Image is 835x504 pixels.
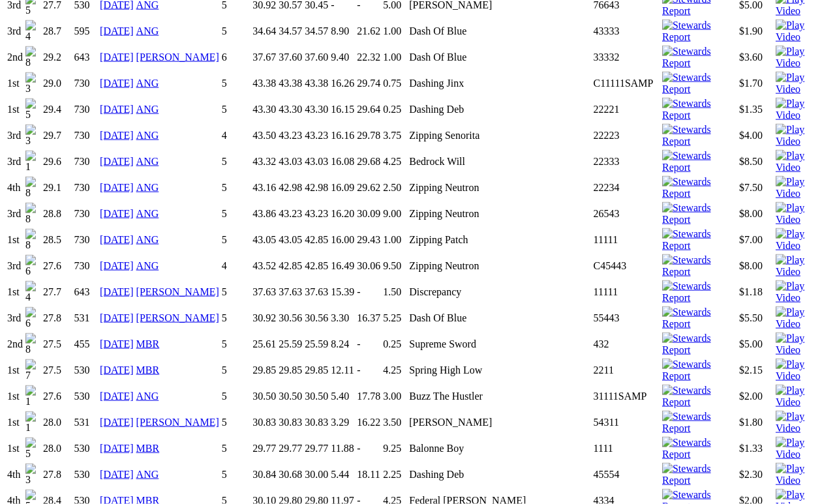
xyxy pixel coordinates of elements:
[593,19,660,44] td: 43333
[356,201,381,226] td: 30.09
[776,240,828,251] a: View replay
[408,228,591,252] td: Zipping Patch
[278,228,303,252] td: 43.05
[278,280,303,304] td: 37.63
[74,306,99,331] td: 531
[356,123,381,148] td: 29.78
[136,417,219,428] a: [PERSON_NAME]
[278,71,303,96] td: 43.38
[776,385,828,408] img: Play Video
[776,463,828,486] img: Play Video
[100,25,134,37] a: [DATE]
[330,149,355,174] td: 16.08
[593,280,660,304] td: 11111
[7,228,23,252] td: 1st
[136,104,159,115] a: ANG
[382,306,407,331] td: 5.25
[7,71,23,96] td: 1st
[100,338,134,349] a: [DATE]
[42,71,72,96] td: 29.0
[136,234,159,245] a: ANG
[593,45,660,70] td: 33332
[408,280,591,304] td: Discrepancy
[330,19,355,44] td: 8.90
[42,280,72,304] td: 27.7
[136,338,160,349] a: MBR
[330,332,355,357] td: 8.24
[221,149,251,174] td: 5
[330,280,355,304] td: 15.39
[330,45,355,70] td: 9.40
[304,228,329,252] td: 42.85
[738,254,774,278] td: $8.00
[776,176,828,200] img: Play Video
[776,57,828,68] a: View replay
[662,333,736,356] img: Stewards Report
[25,20,40,42] img: 4
[25,46,40,68] img: 8
[136,208,159,219] a: ANG
[221,306,251,331] td: 5
[382,45,407,70] td: 1.00
[74,228,99,252] td: 730
[136,182,159,193] a: ANG
[776,475,828,486] a: View replay
[776,396,828,408] a: View replay
[136,78,159,89] a: ANG
[776,20,828,43] img: Play Video
[776,31,828,42] a: View replay
[74,45,99,70] td: 643
[25,72,40,95] img: 3
[304,45,329,70] td: 37.60
[356,332,381,357] td: -
[330,306,355,331] td: 3.30
[136,364,160,376] a: MBR
[252,201,277,226] td: 43.86
[382,254,407,278] td: 9.50
[221,254,251,278] td: 4
[593,254,660,278] td: C45443
[738,45,774,70] td: $3.60
[100,312,134,323] a: [DATE]
[776,370,828,381] a: View replay
[776,46,828,69] img: Play Video
[382,201,407,226] td: 9.00
[593,123,660,148] td: 22223
[776,72,828,95] img: Play Video
[304,280,329,304] td: 37.63
[662,202,736,226] img: Stewards Report
[738,71,774,96] td: $1.70
[356,19,381,44] td: 21.62
[356,254,381,278] td: 30.06
[7,175,23,200] td: 4th
[304,254,329,278] td: 42.85
[221,332,251,357] td: 5
[662,176,736,200] img: Stewards Report
[100,364,134,376] a: [DATE]
[738,228,774,252] td: $7.00
[330,175,355,200] td: 16.09
[252,123,277,148] td: 43.50
[738,306,774,331] td: $5.50
[74,71,99,96] td: 730
[356,228,381,252] td: 29.43
[776,359,828,382] img: Play Video
[776,280,828,304] img: Play Video
[7,45,23,70] td: 2nd
[593,332,660,357] td: 432
[7,332,23,357] td: 2nd
[25,255,40,277] img: 6
[304,306,329,331] td: 30.56
[382,332,407,357] td: 0.25
[252,175,277,200] td: 43.16
[304,332,329,357] td: 25.59
[221,175,251,200] td: 5
[136,130,159,141] a: ANG
[221,280,251,304] td: 5
[7,123,23,148] td: 3rd
[100,208,134,219] a: [DATE]
[100,391,134,402] a: [DATE]
[662,280,736,304] img: Stewards Report
[408,45,591,70] td: Dash Of Blue
[7,254,23,278] td: 3rd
